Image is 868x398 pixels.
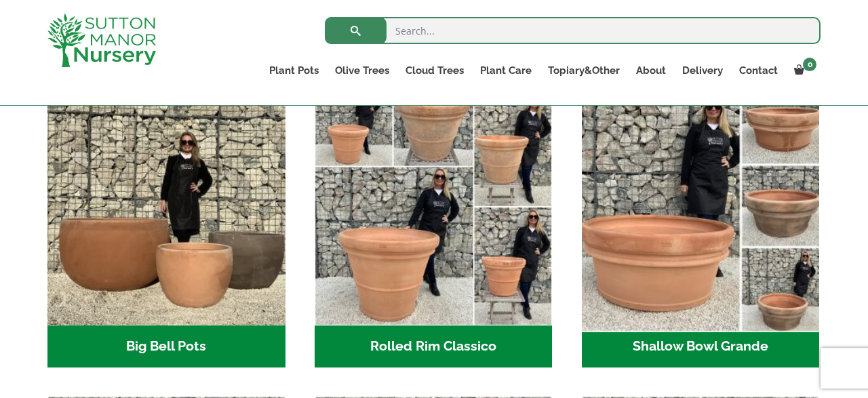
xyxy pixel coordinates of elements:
[325,17,821,44] input: Search...
[327,61,397,80] a: Olive Trees
[674,61,731,80] a: Delivery
[47,88,285,367] a: Visit product category Big Bell Pots
[786,61,821,80] a: 0
[315,325,553,367] h2: Rolled Rim Classico
[540,61,628,80] a: Topiary&Other
[315,88,553,326] img: Rolled Rim Classico
[315,88,553,367] a: Visit product category Rolled Rim Classico
[582,325,820,367] h2: Shallow Bowl Grande
[576,82,825,332] img: Shallow Bowl Grande
[628,61,674,80] a: About
[803,58,816,71] span: 0
[397,61,472,80] a: Cloud Trees
[731,61,786,80] a: Contact
[472,61,540,80] a: Plant Care
[582,88,820,367] a: Visit product category Shallow Bowl Grande
[47,14,156,67] img: logo
[47,325,285,367] h2: Big Bell Pots
[47,88,285,326] img: Big Bell Pots
[261,61,327,80] a: Plant Pots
